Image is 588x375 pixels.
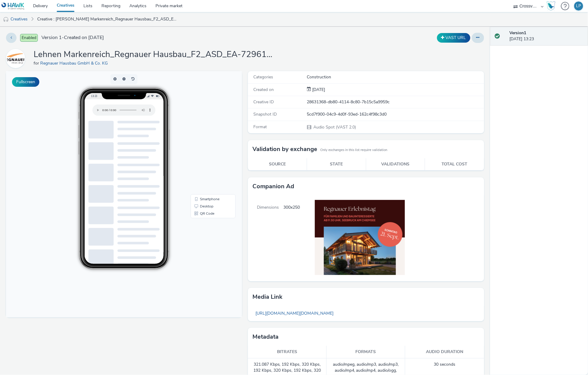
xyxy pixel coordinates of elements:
[7,50,24,67] img: Regnauer Hausbau GmbH & Co. KG
[510,30,583,42] div: [DATE] 13:23
[194,133,207,137] span: Desktop
[186,132,228,139] li: Desktop
[327,346,405,358] th: Formats
[437,33,470,43] button: VAST URL
[253,87,274,92] span: Created on
[405,346,484,358] th: Audio duration
[283,195,300,281] span: 300x250
[194,126,213,130] span: Smartphone
[34,12,181,26] a: Creative : [PERSON_NAME] Markenreich_Regnauer Hausbau_F2_ASD_EA-72961-75744
[186,139,228,146] li: QR Code
[320,148,387,153] small: Only exchanges in this list require validation
[253,111,277,117] span: Snapshot ID
[311,87,325,93] div: Creation 27 August 2025, 13:23
[425,158,484,171] th: Total cost
[252,182,294,191] h3: Companion Ad
[300,195,409,280] img: Companion Ad
[3,17,9,23] img: audio
[576,2,581,11] div: LP
[34,60,40,66] span: for
[248,195,283,281] span: Dimensions
[252,292,282,301] h3: Media link
[248,158,307,171] th: Source
[252,307,336,319] a: [URL][DOMAIN_NAME][DOMAIN_NAME]
[186,124,228,132] li: Smartphone
[307,99,484,105] div: 28631368-db80-4114-8c80-7b15c5a9959c
[253,124,267,130] span: Format
[510,30,526,36] strong: Version 1
[366,158,425,171] th: Validations
[313,124,356,130] span: Audio Spot (VAST 2.0)
[547,1,558,11] a: Hawk Academy
[20,34,38,42] span: Enabled
[547,1,556,11] img: Hawk Academy
[253,99,274,105] span: Creative ID
[252,332,279,341] h3: Metadata
[311,87,325,92] span: [DATE]
[194,141,208,144] span: QR Code
[307,111,484,117] div: 5cd7f900-04c9-4d0f-93ed-162c4f98c3d0
[248,346,327,358] th: Bitrates
[307,74,484,80] div: Construction
[12,77,39,87] button: Fullscreen
[436,33,472,43] div: Duplicate the creative as a VAST URL
[34,49,274,60] h1: Lehnen Markenreich_Regnauer Hausbau_F2_ASD_EA-72961-75744
[252,145,317,154] h3: Validation by exchange
[307,158,366,171] th: State
[40,60,110,66] a: Regnauer Hausbau GmbH & Co. KG
[85,23,92,26] span: 13:23
[2,2,25,10] img: undefined Logo
[41,34,104,41] span: Version 1 - Created on [DATE]
[6,56,28,61] a: Regnauer Hausbau GmbH & Co. KG
[253,74,273,80] span: Categories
